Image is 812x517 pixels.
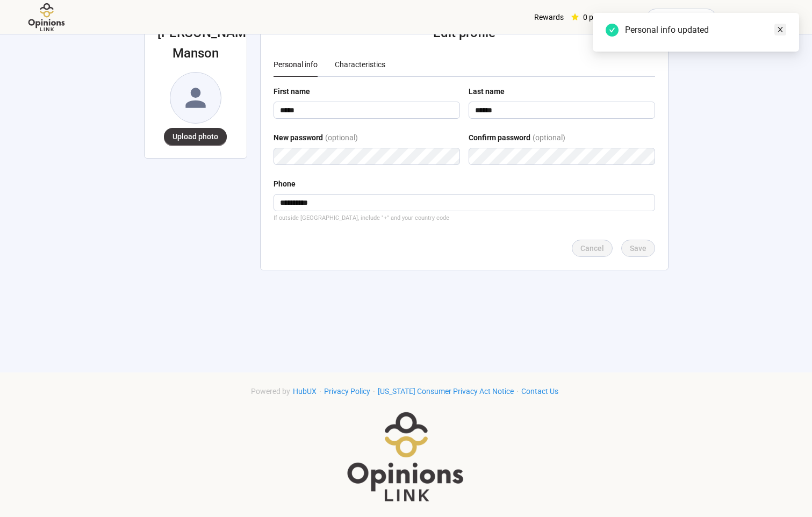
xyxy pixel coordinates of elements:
[274,213,655,222] div: If outside [GEOGRAPHIC_DATA], include "+" and your country code
[656,11,707,23] span: Redeem points
[469,132,530,143] div: Confirm password
[157,23,234,63] h2: [PERSON_NAME] Manson
[274,178,296,190] div: Phone
[251,385,561,397] div: · · ·
[251,387,290,396] span: Powered by
[274,59,318,70] div: Personal info
[375,387,516,396] a: [US_STATE] Consumer Privacy Act Notice
[571,13,579,21] span: star
[321,387,373,396] a: Privacy Policy
[274,85,310,97] div: First name
[580,242,604,254] span: Cancel
[335,59,385,70] div: Characteristics
[625,24,786,37] div: Personal info updated
[647,9,716,26] button: Redeem points
[729,1,786,35] span: [PERSON_NAME]
[164,128,227,145] button: Upload photo
[325,132,358,148] div: (optional)
[519,387,561,396] a: Contact Us
[621,240,655,257] button: Save
[164,132,227,141] span: Upload photo
[173,131,218,142] span: Upload photo
[777,26,784,33] span: close
[274,132,323,143] div: New password
[572,240,613,257] button: Cancel
[630,242,646,254] span: Save
[469,85,505,97] div: Last name
[606,24,619,37] span: check-circle
[290,387,319,396] a: HubUX
[533,132,565,148] div: (optional)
